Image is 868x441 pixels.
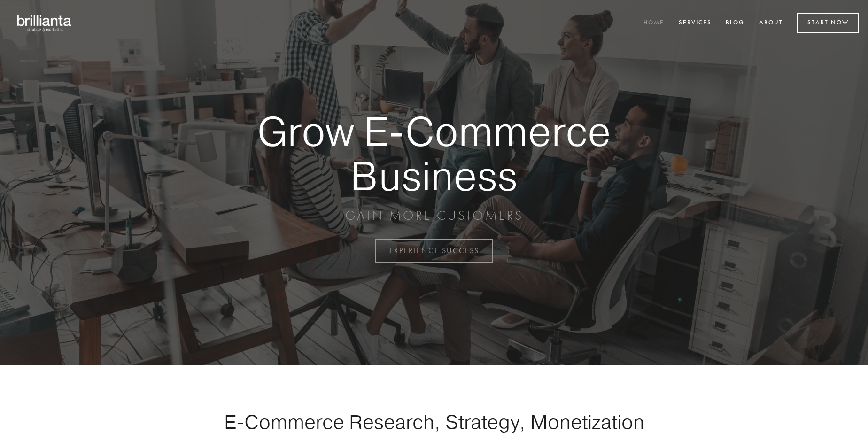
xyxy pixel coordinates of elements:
a: EXPERIENCE SUCCESS [375,239,493,263]
a: Home [637,15,670,31]
a: Services [673,15,718,31]
strong: Grow E-Commerce Business [225,109,643,198]
h1: E-Commerce Research, Strategy, Monetization [194,410,674,433]
a: Blog [720,15,751,31]
img: brillianta - research, strategy, marketing [9,9,80,37]
a: About [753,15,789,31]
a: Start Now [797,13,859,33]
p: GAIN MORE CUSTOMERS [225,207,643,224]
